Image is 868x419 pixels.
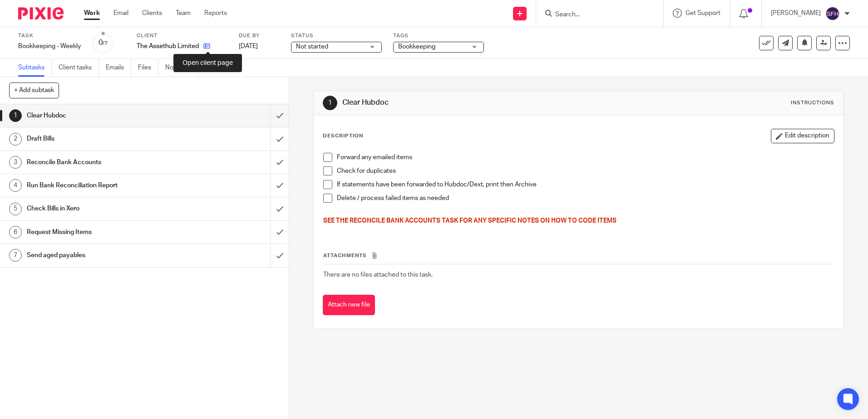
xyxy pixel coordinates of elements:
[27,109,183,122] h1: Clear Hubdoc
[27,202,183,215] h1: Check Bills in Xero
[791,99,834,107] div: Instructions
[9,109,22,122] div: 1
[9,179,22,192] div: 4
[239,32,280,39] label: Due by
[323,96,337,110] div: 1
[27,132,183,146] h1: Draft Bills
[18,32,81,39] label: Task
[106,59,131,77] a: Emails
[323,272,433,278] span: There are no files attached to this task.
[337,153,833,162] p: Forward any emailed items
[9,249,22,262] div: 7
[393,32,484,39] label: Tags
[113,9,128,18] a: Email
[771,129,834,143] button: Edit description
[18,42,81,51] div: Bookkeeping - Weekly
[176,9,191,18] a: Team
[142,9,162,18] a: Clients
[291,32,382,39] label: Status
[27,225,183,239] h1: Request Missing Items
[337,194,833,203] p: Delete / process failed items as needed
[205,59,240,77] a: Audit logs
[9,156,22,169] div: 3
[204,9,227,18] a: Reports
[18,7,64,19] img: Pixie
[9,203,22,215] div: 5
[554,11,636,19] input: Search
[323,253,367,258] span: Attachments
[342,98,598,107] h1: Clear Hubdoc
[27,156,183,169] h1: Reconcile Bank Accounts
[323,132,363,140] p: Description
[27,248,183,262] h1: Send aged payables
[686,10,720,16] span: Get Support
[9,133,22,146] div: 2
[165,59,198,77] a: Notes (0)
[296,44,328,50] span: Not started
[99,38,108,48] div: 0
[337,166,833,175] p: Check for duplicates
[138,59,158,77] a: Files
[825,6,840,21] img: svg%3E
[771,9,821,18] p: [PERSON_NAME]
[239,43,258,49] span: [DATE]
[323,218,616,224] span: SEE THE RECONCILE BANK ACCOUNTS TASK FOR ANY SPECIFIC NOTES ON HOW TO CODE ITEMS
[9,83,59,98] button: + Add subtask
[137,32,227,39] label: Client
[137,42,199,51] p: The Assethub Limited
[103,41,108,46] small: /7
[337,180,833,189] p: If statements have been forwarded to Hubdoc/Dext, print then Archive
[27,179,183,192] h1: Run Bank Reconciliation Report
[323,295,375,315] button: Attach new file
[18,59,52,77] a: Subtasks
[398,44,435,50] span: Bookkeeping
[84,9,100,18] a: Work
[9,226,22,239] div: 6
[59,59,99,77] a: Client tasks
